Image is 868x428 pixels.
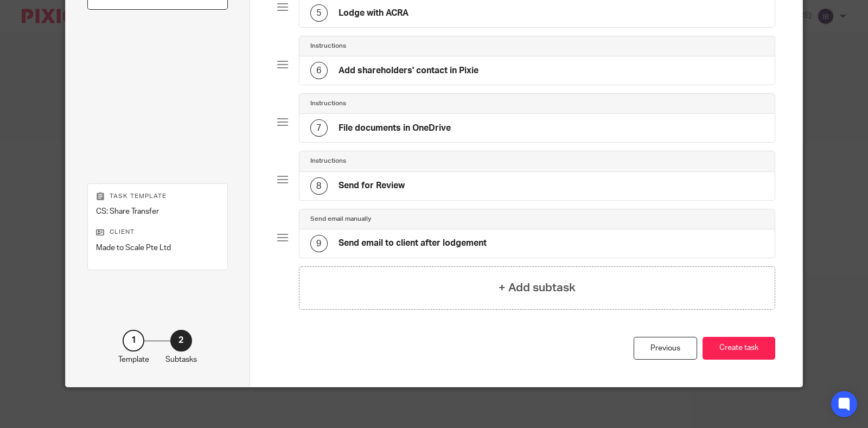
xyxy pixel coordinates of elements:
h4: Instructions [310,42,346,50]
h4: Instructions [310,99,346,108]
div: 5 [310,4,328,22]
p: Task template [96,192,219,201]
h4: Send email to client after lodgement [339,238,487,249]
button: Create task [703,337,775,360]
div: 6 [310,62,328,79]
h4: + Add subtask [499,279,576,296]
h4: Lodge with ACRA [339,8,409,19]
p: CS: Share Transfer [96,206,219,217]
div: 1 [123,330,144,352]
h4: File documents in OneDrive [339,123,451,134]
p: Subtasks [165,354,197,365]
h4: Add shareholders' contact in Pixie [339,65,478,76]
div: Previous [634,337,697,360]
p: Client [96,228,219,237]
div: 7 [310,119,328,137]
div: 8 [310,177,328,195]
div: 9 [310,235,328,252]
h4: Send email manually [310,215,371,223]
div: 2 [170,330,192,352]
h4: Send for Review [339,180,405,191]
h4: Instructions [310,157,346,165]
p: Template [118,354,149,365]
p: Made to Scale Pte Ltd [96,242,219,253]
